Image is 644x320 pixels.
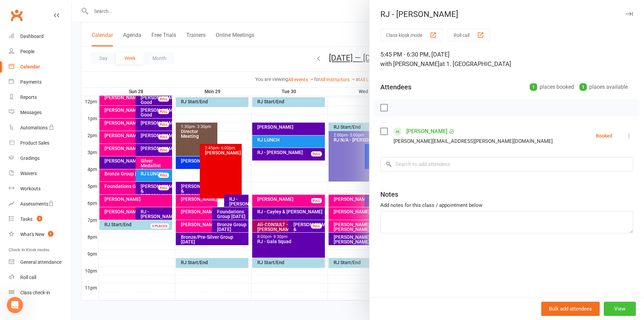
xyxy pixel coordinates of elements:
a: Dashboard [9,29,71,44]
div: 5:45 PM - 6:30 PM, [DATE] [380,50,633,69]
div: What's New [20,232,45,237]
div: People [20,49,34,54]
a: Product Sales [9,135,71,151]
span: at 1. [GEOGRAPHIC_DATA] [439,60,511,67]
a: People [9,44,71,59]
a: Messages [9,105,71,120]
button: Class kiosk mode [380,29,443,41]
div: places available [579,82,628,92]
div: Roll call [20,275,36,280]
div: Assessments [20,201,54,207]
span: 3 [37,216,42,221]
a: Clubworx [8,7,25,24]
span: 1 [48,231,53,237]
a: Reports [9,90,71,105]
div: Workouts [20,186,41,191]
div: Gradings [20,155,40,161]
a: Gradings [9,151,71,166]
a: Assessments [9,196,71,212]
div: Calendar [20,64,40,69]
button: Bulk add attendees [541,302,600,316]
div: Reports [20,94,37,100]
a: Payments [9,74,71,90]
div: Payments [20,79,42,85]
a: Roll call [9,270,71,285]
div: Messages [20,110,42,115]
div: Waivers [20,171,37,176]
div: Notes [380,190,398,199]
div: Product Sales [20,140,49,146]
a: Calendar [9,59,71,74]
iframe: Intercom live chat [7,297,23,313]
div: Automations [20,125,48,130]
div: General attendance [20,259,62,265]
a: Class kiosk mode [9,285,71,300]
div: Class check-in [20,290,50,295]
a: [PERSON_NAME] [406,126,447,137]
div: Dashboard [20,34,44,39]
div: Booked [596,133,612,138]
button: View [604,302,636,316]
a: Workouts [9,181,71,196]
a: What's New1 [9,227,71,242]
div: 1 [579,83,587,91]
div: Tasks [20,216,32,222]
a: Waivers [9,166,71,181]
input: Search to add attendees [380,157,633,171]
div: Add notes for this class / appointment below [380,201,633,209]
div: Attendees [380,82,411,92]
div: places booked [530,82,574,92]
div: 1 [530,83,537,91]
div: RJ - [PERSON_NAME] [369,9,644,19]
a: Automations [9,120,71,135]
button: Roll call [448,29,490,41]
span: with [PERSON_NAME] [380,60,439,67]
a: General attendance kiosk mode [9,255,71,270]
div: [PERSON_NAME][EMAIL_ADDRESS][PERSON_NAME][DOMAIN_NAME] [393,137,553,146]
a: Tasks 3 [9,212,71,227]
